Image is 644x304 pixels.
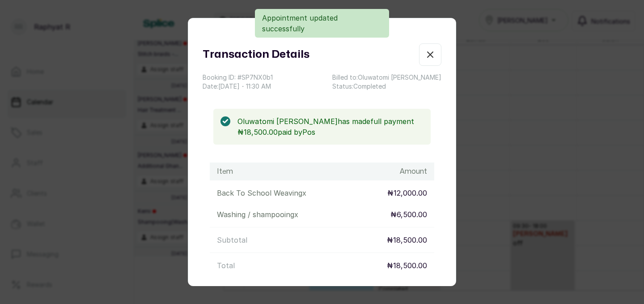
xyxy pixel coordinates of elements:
[262,13,382,34] p: Appointment updated successfully
[387,260,427,271] p: ₦18,500.00
[387,235,427,245] p: ₦18,500.00
[217,188,306,198] p: Back To School Weaving x
[237,127,424,137] p: ₦18,500.00 paid by Pos
[400,166,427,177] h1: Amount
[387,188,427,198] p: ₦12,000.00
[332,73,441,82] p: Billed to: Oluwatomi [PERSON_NAME]
[332,82,441,91] p: Status: Completed
[217,260,235,271] p: Total
[217,209,298,220] p: Washing / shampooing x
[203,82,273,91] p: Date: [DATE] ・ 11:30 AM
[217,235,247,245] p: Subtotal
[237,116,424,127] p: Oluwatomi [PERSON_NAME] has made full payment
[217,166,233,177] h1: Item
[203,47,309,63] h1: Transaction Details
[390,209,427,220] p: ₦6,500.00
[203,73,273,82] p: Booking ID: # SP7NX0b1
